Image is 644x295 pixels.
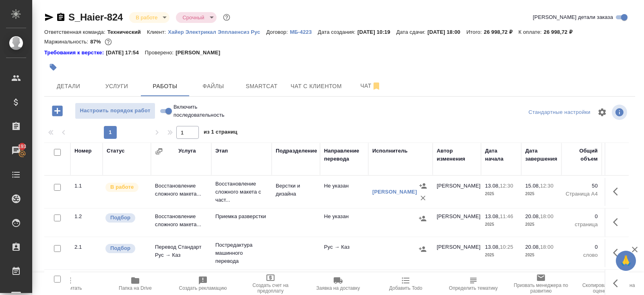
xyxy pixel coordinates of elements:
[151,178,211,206] td: Восстановление сложного макета...
[525,190,557,198] p: 2025
[215,147,228,155] div: Этап
[507,272,575,295] button: Призвать менеджера по развитию
[575,272,642,295] button: Скопировать ссылку на оценку заказа
[147,29,168,35] p: Клиент:
[525,213,540,219] p: 20.08,
[44,12,54,22] button: Скопировать ссылку для ЯМессенджера
[56,12,66,22] button: Скопировать ссылку
[485,183,500,189] p: 13.08,
[566,251,598,259] p: слово
[221,12,232,23] button: Доп статусы указывают на важность/срочность заказа
[437,147,477,163] div: Автор изменения
[580,283,638,294] span: Скопировать ссылку на оценку заказа
[272,178,320,206] td: Верстки и дизайна
[566,212,598,221] p: 0
[215,212,268,221] p: Приемка разверстки
[540,244,553,250] p: 18:00
[500,213,513,219] p: 11:46
[173,103,232,119] span: Включить последовательность
[608,212,627,232] button: Здесь прячутся важные кнопки
[372,81,381,91] svg: Отписаться
[417,243,429,255] button: Назначить
[485,221,517,229] p: 2025
[103,37,114,47] button: 3000.00 RUB;
[608,243,627,262] button: Здесь прячутся важные кнопки
[133,14,160,21] button: В работе
[500,183,513,189] p: 12:30
[544,29,578,35] p: 26 998,72 ₽
[608,274,627,293] button: Здесь прячутся важные кнопки
[179,285,227,291] span: Создать рекламацию
[74,147,92,155] div: Номер
[107,29,147,35] p: Технический
[215,180,268,204] p: Восстановление сложного макета с част...
[525,244,540,250] p: 20.08,
[500,244,513,250] p: 10:25
[13,142,31,151] span: 193
[145,49,176,57] p: Проверено:
[608,182,627,201] button: Здесь прячутся важные кнопки
[466,29,484,35] p: Итого:
[44,58,62,76] button: Добавить тэг
[68,12,123,23] a: S_Haier-824
[110,183,134,191] p: В работе
[518,29,544,35] p: К оплате:
[107,147,125,155] div: Статус
[146,81,184,91] span: Работы
[566,243,598,251] p: 0
[512,283,570,294] span: Призвать менеджера по развитию
[101,272,169,295] button: Папка на Drive
[433,239,481,267] td: [PERSON_NAME]
[525,183,540,189] p: 15.08,
[318,29,357,35] p: Дата создания:
[619,252,633,269] span: 🙏
[74,182,99,190] div: 1.1
[175,49,226,57] p: [PERSON_NAME]
[237,272,304,295] button: Создать счет на предоплату
[44,29,107,35] p: Ответственная команда:
[566,182,598,190] p: 50
[485,147,517,163] div: Дата начала
[290,29,318,35] p: МБ-4223
[389,285,422,291] span: Добавить Todo
[357,29,396,35] p: [DATE] 10:19
[34,272,101,295] button: Пересчитать
[485,251,517,259] p: 2025
[110,214,130,222] p: Подбор
[616,251,636,271] button: 🙏
[79,106,151,116] span: Настроить порядок работ
[169,272,237,295] button: Создать рекламацию
[526,106,592,119] div: split button
[372,147,408,155] div: Исполнитель
[119,285,152,291] span: Папка на Drive
[525,251,557,259] p: 2025
[97,81,136,91] span: Услуги
[290,28,318,35] a: МБ-4223
[168,28,266,35] a: Хайер Электрикал Эпплаенсиз Рус
[427,29,466,35] p: [DATE] 18:00
[74,243,99,251] div: 2.1
[168,29,266,35] p: Хайер Электрикал Эпплаенсиз Рус
[592,103,612,122] span: Настроить таблицу
[105,182,147,193] div: Исполнитель выполняет работу
[242,81,281,91] span: Smartcat
[324,147,364,163] div: Направление перевода
[485,213,500,219] p: 13.08,
[566,147,598,163] div: Общий объем
[417,212,429,225] button: Назначить
[194,81,233,91] span: Файлы
[304,272,372,295] button: Заявка на доставку
[540,183,553,189] p: 12:30
[291,81,342,91] span: Чат с клиентом
[316,285,360,291] span: Заявка на доставку
[351,81,390,91] span: Чат
[566,221,598,229] p: страница
[372,272,440,295] button: Добавить Todo
[566,190,598,198] p: Страница А4
[396,29,427,35] p: Дата сдачи:
[105,212,147,223] div: Можно подбирать исполнителей
[151,208,211,237] td: Восстановление сложного макета...
[155,147,163,155] button: Сгруппировать
[417,180,429,192] button: Назначить
[540,213,553,219] p: 18:00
